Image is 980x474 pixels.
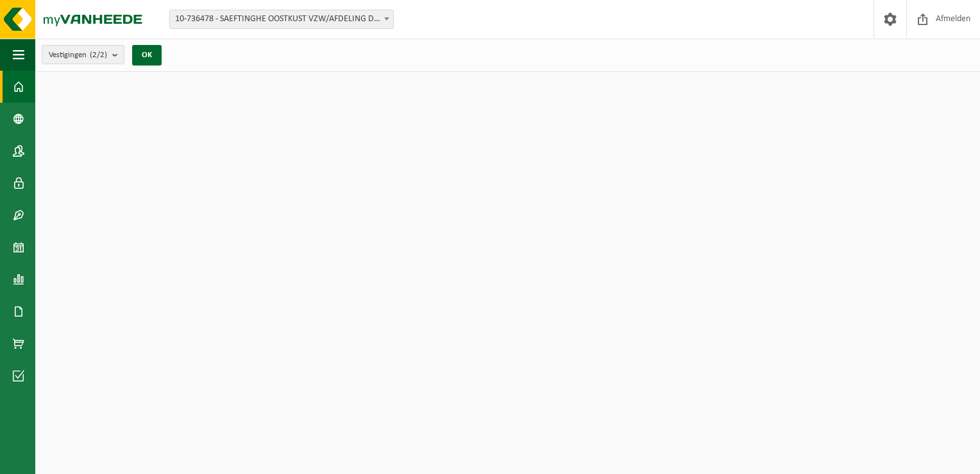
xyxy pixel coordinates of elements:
span: Vestigingen [49,46,107,65]
button: Vestigingen(2/2) [42,45,124,64]
span: 10-736478 - SAEFTINGHE OOSTKUST VZW/AFDELING DE LISBLOMME - LISSEWEGE [170,10,393,28]
span: 10-736478 - SAEFTINGHE OOSTKUST VZW/AFDELING DE LISBLOMME - LISSEWEGE [169,10,394,29]
count: (2/2) [90,51,107,59]
button: OK [132,45,162,66]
